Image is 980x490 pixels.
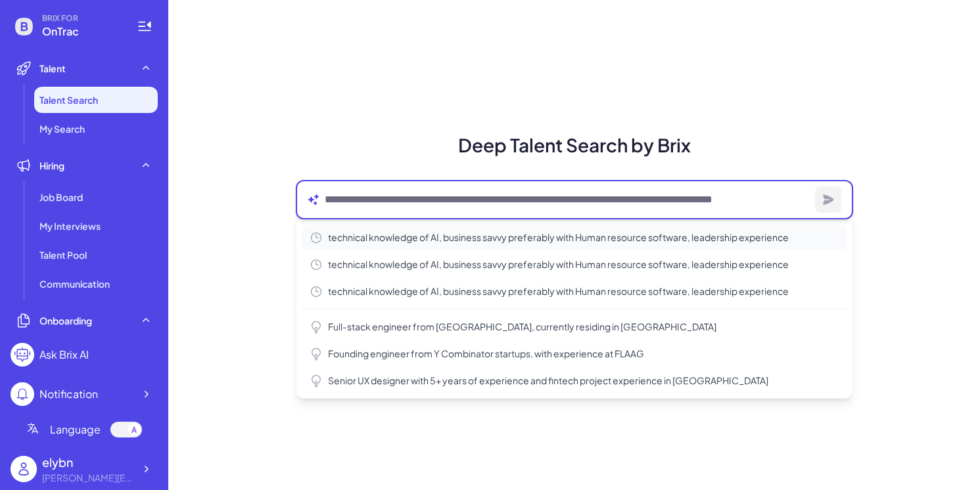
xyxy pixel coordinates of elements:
[39,386,98,402] div: Notification
[39,62,66,75] span: Talent
[302,225,847,250] button: technical knowledge of AI, business savvy preferably with Human resource software, leadership exp...
[328,257,839,271] span: technical knowledge of AI, business savvy preferably with Human resource software, leadership exp...
[42,471,134,485] div: ely@bar-ness.com
[11,456,37,482] img: user_logo.png
[328,284,839,298] span: technical knowledge of AI, business savvy preferably with Human resource software, leadership exp...
[42,453,134,471] div: elybn
[328,320,716,334] span: Full-stack engineer from [GEOGRAPHIC_DATA], currently residing in [GEOGRAPHIC_DATA]
[39,248,87,261] span: Talent Pool
[39,93,98,106] span: Talent Search
[39,314,92,327] span: Onboarding
[42,24,121,39] span: OnTrac
[302,279,847,303] button: technical knowledge of AI, business savvy preferably with Human resource software, leadership exp...
[328,374,768,388] span: Senior UX designer with 5+ years of experience and fintech project experience in [GEOGRAPHIC_DATA]
[39,219,101,233] span: My Interviews
[328,231,839,244] span: technical knowledge of AI, business savvy preferably with Human resource software, leadership exp...
[302,315,847,339] button: Full-stack engineer from [GEOGRAPHIC_DATA], currently residing in [GEOGRAPHIC_DATA]
[39,159,64,172] span: Hiring
[39,347,89,363] div: Ask Brix AI
[302,342,847,366] button: Founding engineer from Y Combinator startups, with experience at FLAAG
[280,131,869,159] h1: Deep Talent Search by Brix
[302,368,847,393] button: Senior UX designer with 5+ years of experience and fintech project experience in [GEOGRAPHIC_DATA]
[42,13,121,24] span: BRIX FOR
[39,190,83,204] span: Job Board
[39,122,85,135] span: My Search
[302,252,847,277] button: technical knowledge of AI, business savvy preferably with Human resource software, leadership exp...
[50,422,101,437] span: Language
[39,277,110,290] span: Communication
[328,347,644,361] span: Founding engineer from Y Combinator startups, with experience at FLAAG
